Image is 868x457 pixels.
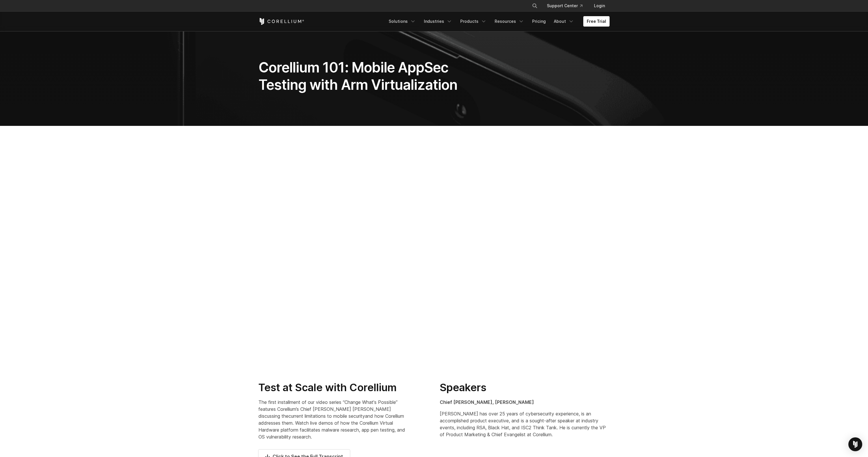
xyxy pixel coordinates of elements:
[440,399,534,405] strong: Chief [PERSON_NAME], [PERSON_NAME]
[550,16,578,27] a: About
[589,1,610,11] a: Login
[491,16,528,27] a: Resources
[258,18,304,25] a: Corellium Home
[542,1,587,11] a: Support Center
[583,16,610,27] a: Free Trial
[385,16,419,27] a: Solutions
[529,16,549,27] a: Pricing
[258,59,489,94] h1: Corellium 101: Mobile AppSec Testing with Arm Virtualization
[385,16,610,27] div: Navigation Menu
[525,1,610,11] div: Navigation Menu
[288,413,365,419] span: current limitations to mobile security
[440,410,610,438] p: [PERSON_NAME] has over 25 years of cybersecurity experience, is an accomplished product executive...
[848,437,862,451] div: Open Intercom Messenger
[258,381,406,394] h2: Test at Scale with Corellium
[258,399,398,419] span: The first installment of our video series “Change What's Possible” features Corellium’s Chief [PE...
[420,16,456,27] a: Industries
[258,144,610,342] iframe: HubSpot Video
[530,1,540,11] button: Search
[457,16,490,27] a: Products
[440,381,610,394] h2: Speakers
